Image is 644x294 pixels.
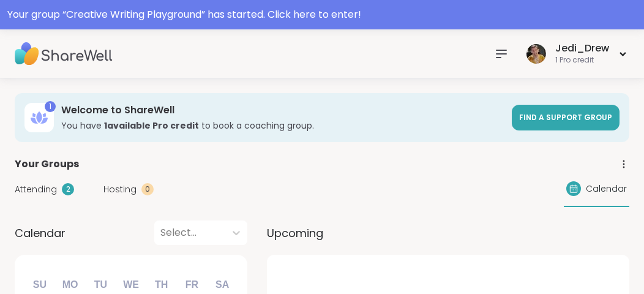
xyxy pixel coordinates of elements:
[512,105,620,130] a: Find a support group
[267,225,323,241] span: Upcoming
[104,119,199,132] b: 1 available Pro credit
[15,32,113,75] img: ShareWell Nav Logo
[61,104,504,117] h3: Welcome to ShareWell
[61,119,504,132] h3: You have to book a coaching group.
[526,44,546,64] img: Jedi_Drew
[586,183,627,195] span: Calendar
[15,157,79,171] span: Your Groups
[555,55,609,66] div: 1 Pro credit
[15,225,66,241] span: Calendar
[15,183,57,196] span: Attending
[555,42,609,55] div: Jedi_Drew
[7,7,637,22] div: Your group “ Creative Writing Playground ” has started. Click here to enter!
[141,183,154,195] div: 0
[62,183,74,195] div: 2
[103,183,137,196] span: Hosting
[45,101,56,112] div: 1
[519,112,612,123] span: Find a support group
